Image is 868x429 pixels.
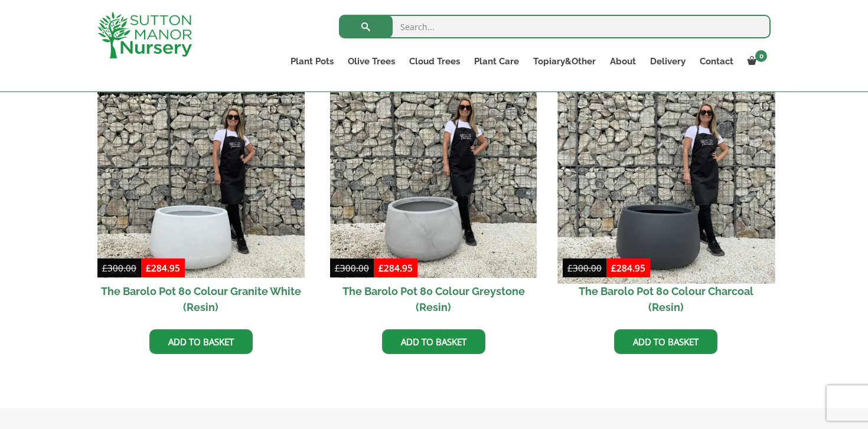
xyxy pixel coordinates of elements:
[378,262,413,274] bdi: 284.95
[740,53,771,70] a: 0
[97,71,305,279] img: The Barolo Pot 80 Colour Granite White (Resin)
[102,262,107,274] span: £
[283,53,341,70] a: Plant Pots
[614,329,717,354] a: Add to basket: “The Barolo Pot 80 Colour Charcoal (Resin)”
[97,71,305,321] a: Sale! The Barolo Pot 80 Colour Granite White (Resin)
[603,53,643,70] a: About
[643,53,693,70] a: Delivery
[335,262,340,274] span: £
[611,262,645,274] bdi: 284.95
[330,71,537,321] a: Sale! The Barolo Pot 80 Colour Greystone (Resin)
[341,53,402,70] a: Olive Trees
[382,329,485,354] a: Add to basket: “The Barolo Pot 80 Colour Greystone (Resin)”
[330,278,537,320] h2: The Barolo Pot 80 Colour Greystone (Resin)
[330,71,537,279] img: The Barolo Pot 80 Colour Greystone (Resin)
[567,262,602,274] bdi: 300.00
[149,329,253,354] a: Add to basket: “The Barolo Pot 80 Colour Granite White (Resin)”
[563,278,770,320] h2: The Barolo Pot 80 Colour Charcoal (Resin)
[378,262,384,274] span: £
[146,262,151,274] span: £
[339,15,771,38] input: Search...
[755,50,767,62] span: 0
[102,262,136,274] bdi: 300.00
[97,12,192,58] img: logo
[467,53,526,70] a: Plant Care
[335,262,369,274] bdi: 300.00
[526,53,603,70] a: Topiary&Other
[557,66,775,283] img: The Barolo Pot 80 Colour Charcoal (Resin)
[146,262,180,274] bdi: 284.95
[563,71,770,321] a: Sale! The Barolo Pot 80 Colour Charcoal (Resin)
[693,53,740,70] a: Contact
[97,278,305,320] h2: The Barolo Pot 80 Colour Granite White (Resin)
[611,262,616,274] span: £
[402,53,467,70] a: Cloud Trees
[567,262,573,274] span: £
